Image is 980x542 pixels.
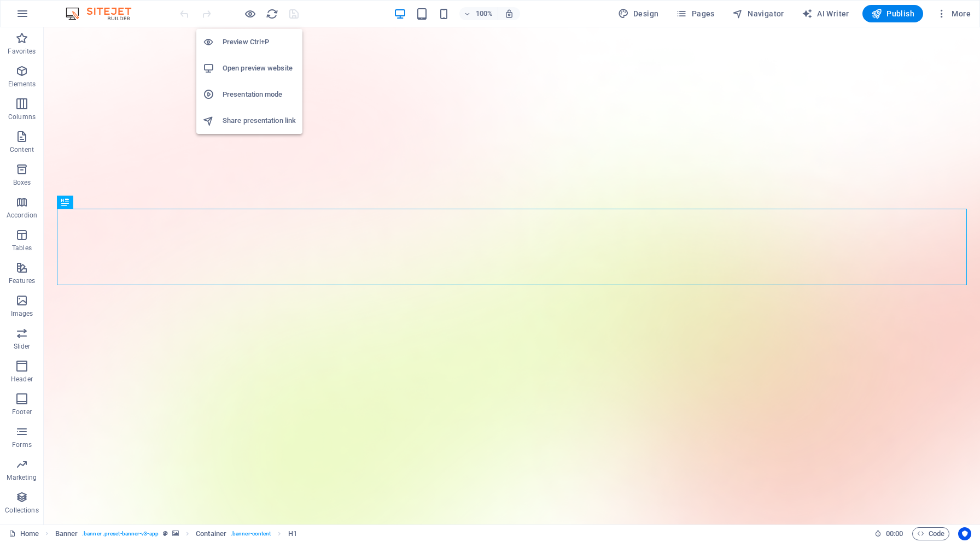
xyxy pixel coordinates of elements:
h6: Open preview website [223,62,296,75]
h6: Preview Ctrl+P [223,36,296,49]
nav: breadcrumb [55,527,297,540]
p: Footer [12,408,32,416]
p: Elements [8,80,36,89]
button: reload [265,7,278,20]
i: Reload page [266,8,278,20]
div: Design (Ctrl+Alt+Y) [614,5,663,22]
span: More [936,8,971,19]
span: Click to select. Double-click to edit [55,527,78,540]
h6: Session time [874,527,903,540]
span: . banner-content [231,527,271,540]
a: Click to cancel selection. Double-click to open Pages [9,527,39,540]
i: On resize automatically adjust zoom level to fit chosen device. [504,9,514,19]
button: Publish [862,5,923,22]
span: : [894,529,895,538]
p: Columns [8,113,36,121]
span: Design [618,8,659,19]
button: Design [614,5,663,22]
p: Marketing [7,473,37,482]
p: Features [9,276,35,285]
i: This element is a customizable preset [163,531,168,537]
span: Navigator [732,8,784,19]
button: 100% [459,7,498,20]
p: Header [11,375,33,384]
button: Code [912,527,949,540]
img: Editor Logo [63,7,145,20]
button: Navigator [728,5,789,22]
p: Content [10,145,34,154]
span: Click to select. Double-click to edit [288,527,297,540]
p: Forms [12,440,32,449]
button: AI Writer [797,5,854,22]
span: Pages [676,8,714,19]
h6: 100% [476,7,493,20]
p: Accordion [7,211,37,220]
p: Images [11,309,33,318]
p: Collections [5,506,38,515]
span: Code [917,527,944,540]
p: Tables [12,244,32,252]
button: More [932,5,975,22]
i: This element contains a background [172,531,179,537]
span: AI Writer [802,8,849,19]
p: Boxes [13,178,31,187]
span: Click to select. Double-click to edit [196,527,226,540]
p: Favorites [8,47,36,56]
h6: Presentation mode [223,88,296,101]
h6: Share presentation link [223,114,296,127]
p: Slider [14,342,31,351]
button: Pages [672,5,719,22]
span: 00 00 [886,527,903,540]
button: Usercentrics [958,527,971,540]
span: Publish [871,8,914,19]
span: . banner .preset-banner-v3-app [82,527,159,540]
